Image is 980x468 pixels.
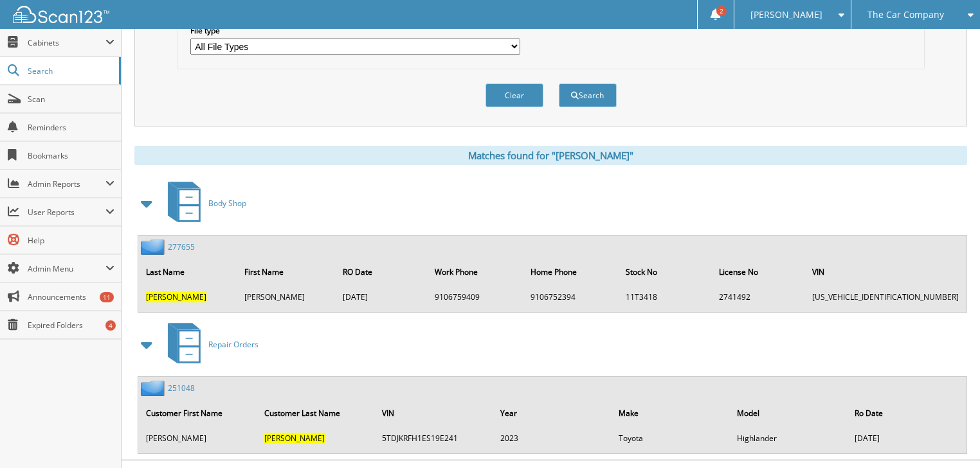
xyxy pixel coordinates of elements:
span: Scan [28,94,114,105]
td: 5TDJKRFH1ES19E241 [376,428,493,449]
div: 4 [105,320,116,331]
button: Clear [485,83,543,107]
th: VIN [376,400,493,426]
th: Stock No [619,259,711,285]
td: Highlander [730,428,848,449]
span: Repair Orders [208,339,259,350]
div: 11 [100,292,114,302]
td: [PERSON_NAME] [238,286,335,308]
th: First Name [238,259,335,285]
label: File type [190,25,521,36]
td: [US_VEHICLE_IDENTIFICATION_NUMBER] [806,286,965,308]
td: 11T3418 [619,286,711,308]
a: Body Shop [160,178,246,229]
span: Announcements [28,291,114,302]
th: RO Date [336,259,427,285]
td: [DATE] [336,286,427,308]
span: Admin Menu [28,263,105,274]
span: Cabinets [28,37,105,48]
th: Home Phone [524,259,619,285]
th: Work Phone [428,259,523,285]
span: User Reports [28,207,105,218]
td: Toyota [612,428,729,449]
th: Customer Last Name [258,400,375,426]
span: The Car Company [867,11,944,19]
div: Matches found for "[PERSON_NAME]" [134,146,967,165]
span: [PERSON_NAME] [750,11,822,19]
th: Year [494,400,611,426]
td: 2741492 [712,286,804,308]
span: [PERSON_NAME] [146,291,206,302]
a: 277655 [168,241,195,252]
span: Bookmarks [28,150,114,161]
a: 251048 [168,383,195,394]
span: [PERSON_NAME] [264,433,325,444]
img: scan123-logo-white.svg [13,6,109,23]
span: Reminders [28,122,114,133]
th: Make [612,400,729,426]
span: Admin Reports [28,178,105,189]
span: 2 [716,6,727,16]
th: Last Name [140,259,237,285]
iframe: Chat Widget [916,406,980,468]
td: [PERSON_NAME] [140,428,257,449]
th: Model [730,400,848,426]
span: Help [28,235,114,246]
th: VIN [806,259,965,285]
td: [DATE] [848,428,965,449]
td: 2023 [494,428,611,449]
span: Search [28,65,113,76]
th: Customer First Name [140,400,257,426]
img: folder2.png [141,239,168,255]
th: License No [712,259,804,285]
td: 9106752394 [524,286,619,308]
img: folder2.png [141,380,168,396]
span: Expired Folders [28,320,114,331]
span: Body Shop [208,198,246,209]
a: Repair Orders [160,319,259,370]
button: Search [559,83,617,107]
td: 9106759409 [428,286,523,308]
th: Ro Date [848,400,965,426]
